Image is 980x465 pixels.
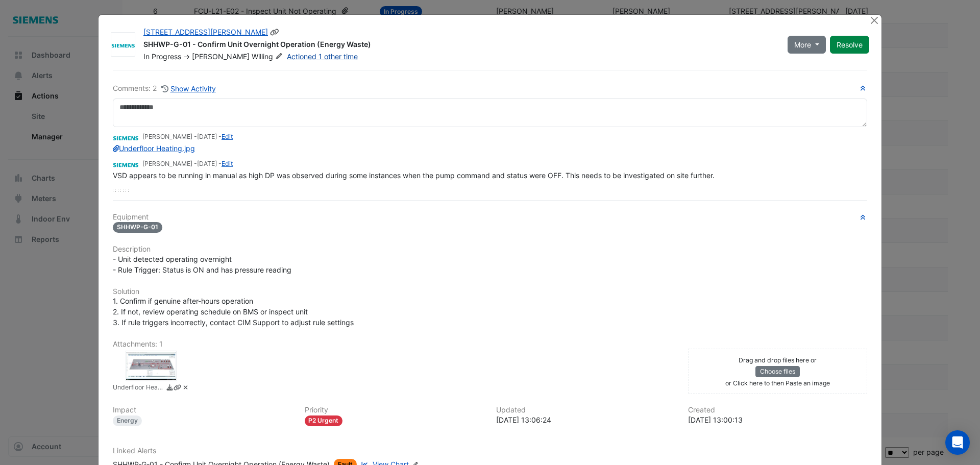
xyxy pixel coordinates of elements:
[688,406,868,414] h6: Created
[142,159,233,168] small: [PERSON_NAME] - -
[142,132,233,141] small: [PERSON_NAME] - -
[113,171,715,180] span: VSD appears to be running in manual as high DP was observed during some instances when the pump c...
[197,133,217,140] span: 2024-11-18 13:06:24
[305,415,343,426] div: P2 Urgent
[182,383,189,394] a: Delete
[197,160,217,167] span: 2024-11-18 13:00:14
[143,28,268,36] a: [STREET_ADDRESS][PERSON_NAME]
[166,383,174,394] a: Download
[113,213,867,222] h6: Equipment
[113,383,164,394] small: Underfloor Heating.jpg
[830,36,869,54] button: Resolve
[113,158,138,169] img: Siemens
[113,287,867,296] h6: Solution
[688,414,868,425] div: [DATE] 13:00:13
[126,351,177,381] div: Underfloor Heating.jpg
[739,356,817,364] small: Drag and drop files here or
[143,52,181,61] span: In Progress
[113,144,195,153] a: Underfloor Heating.jpg
[113,132,138,143] img: Siemens
[174,383,181,394] a: Copy link to clipboard
[725,379,830,387] small: or Click here to then Paste an image
[788,36,826,54] button: More
[287,52,358,61] a: Actioned 1 other time
[113,245,867,254] h6: Description
[270,28,279,36] span: Copy link to clipboard
[222,133,233,140] a: Edit
[161,83,216,94] button: Show Activity
[113,340,867,349] h6: Attachments: 1
[113,297,354,327] span: 1. Confirm if genuine after-hours operation 2. If not, review operating schedule on BMS or inspec...
[794,39,811,50] span: More
[755,366,800,377] button: Choose files
[222,160,233,167] a: Edit
[113,83,216,94] div: Comments: 2
[496,414,676,425] div: [DATE] 13:06:24
[113,222,162,233] span: SHHWP-G-01
[192,52,250,61] span: [PERSON_NAME]
[945,430,970,455] div: Open Intercom Messenger
[113,255,291,274] span: - Unit detected operating overnight - Rule Trigger: Status is ON and has pressure reading
[113,406,292,414] h6: Impact
[869,15,879,26] button: Close
[143,39,775,52] div: SHHWP-G-01 - Confirm Unit Overnight Operation (Energy Waste)
[113,447,867,455] h6: Linked Alerts
[183,52,190,61] span: ->
[305,406,484,414] h6: Priority
[496,406,676,414] h6: Updated
[111,40,135,50] img: Siemens
[113,415,142,426] div: Energy
[252,52,285,62] span: Willing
